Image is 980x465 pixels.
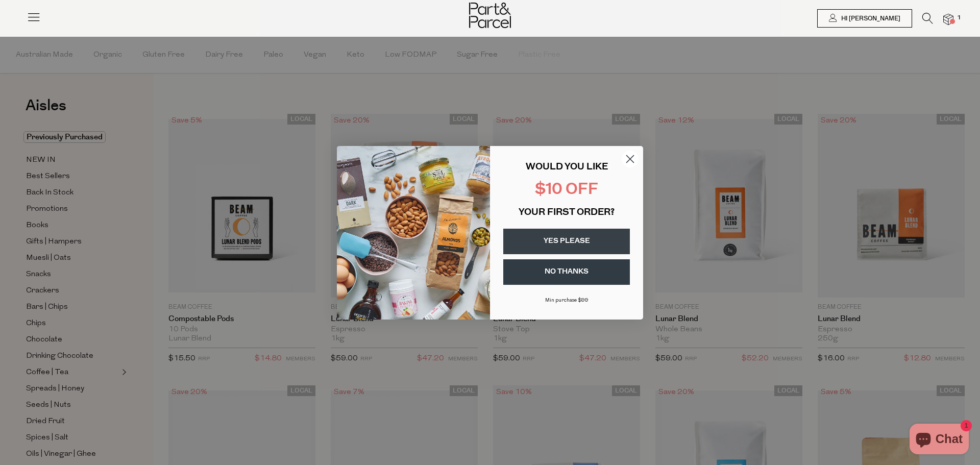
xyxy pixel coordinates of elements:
[503,259,630,285] button: NO THANKS
[954,13,964,22] span: 1
[817,9,912,28] a: Hi [PERSON_NAME]
[839,14,900,23] span: Hi [PERSON_NAME]
[519,208,615,217] span: YOUR FIRST ORDER?
[503,229,630,254] button: YES PLEASE
[906,424,972,457] inbox-online-store-chat: Shopify online store chat
[526,163,608,172] span: WOULD YOU LIKE
[535,182,598,198] span: $10 OFF
[469,3,511,28] img: Part&Parcel
[943,14,953,25] a: 1
[545,298,589,303] span: Min purchase $99
[621,150,639,168] button: Close dialog
[337,146,490,320] img: 43fba0fb-7538-40bc-babb-ffb1a4d097bc.jpeg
